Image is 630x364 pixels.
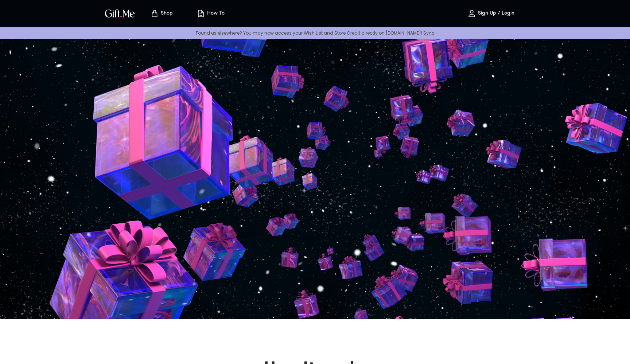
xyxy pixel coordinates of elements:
button: How To [190,2,230,25]
p: Found us elsewhere? You may now access your Wish List and Store Credit directly on [DOMAIN_NAME]! [6,30,624,36]
a: Sync [423,30,435,36]
p: How To [205,11,225,17]
p: Sign Up / Login [476,11,514,17]
button: GiftMe Logo [103,9,137,18]
img: how-to.svg [197,9,205,18]
button: Sign Up / Login [454,2,527,25]
button: Store page [141,2,182,25]
img: GiftMe Logo [104,8,136,19]
p: Shop [159,11,173,17]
